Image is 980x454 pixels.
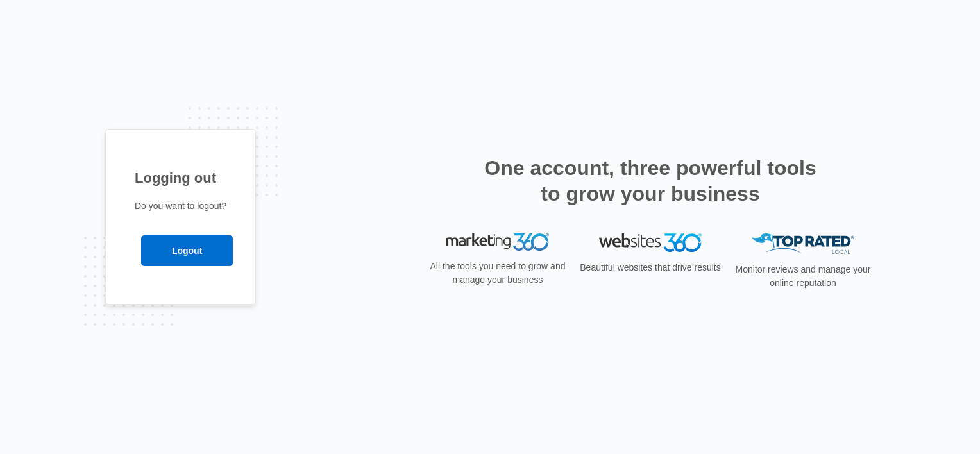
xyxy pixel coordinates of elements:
[446,233,549,251] img: Marketing 360
[579,261,722,274] p: Beautiful websites that drive results
[731,263,875,290] p: Monitor reviews and manage your online reputation
[752,233,854,255] img: Top Rated Local
[480,155,820,206] h2: One account, three powerful tools to grow your business
[426,260,570,287] p: All the tools you need to grow and manage your business
[141,235,233,266] input: Logout
[135,167,226,189] h1: Logging out
[599,233,702,252] img: Websites 360
[135,199,226,213] p: Do you want to logout?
